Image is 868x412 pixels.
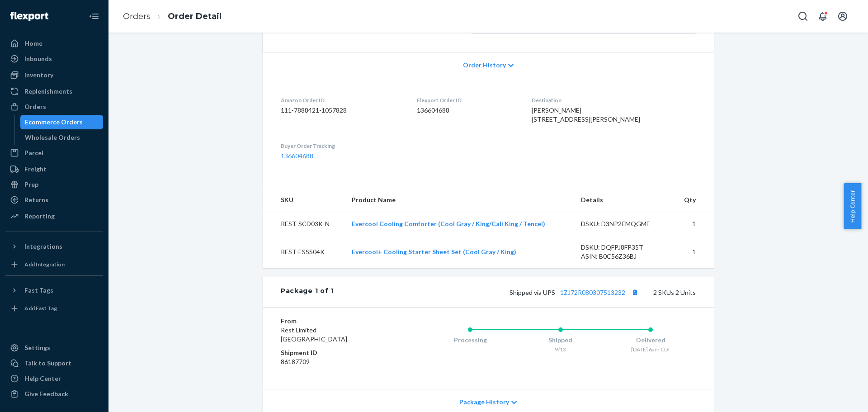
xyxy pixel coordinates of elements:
[24,71,53,80] div: Inventory
[24,165,47,174] div: Freight
[263,236,344,268] td: REST-ESSS04K
[281,348,389,357] dt: Shipment ID
[24,359,71,368] div: Talk to Support
[281,152,313,160] a: 136604688
[168,11,222,21] a: Order Detail
[24,212,55,221] div: Reporting
[123,11,151,21] a: Orders
[24,304,57,312] div: Add Fast Tag
[5,257,103,272] a: Add Integration
[281,142,402,150] dt: Buyer Order Tracking
[5,371,103,386] a: Help Center
[24,195,48,204] div: Returns
[24,180,38,189] div: Prep
[5,193,103,207] a: Returns
[85,7,103,25] button: Close Navigation
[673,188,714,212] th: Qty
[20,115,104,129] a: Ecommerce Orders
[581,252,666,261] div: ASIN: B0C56Z36BJ
[281,96,402,104] dt: Amazon Order ID
[834,7,852,25] button: Open account menu
[24,148,43,157] div: Parcel
[263,212,344,236] td: REST-SCD03K-N
[5,341,103,355] a: Settings
[334,286,696,298] div: 2 SKUs 2 Units
[24,102,46,111] div: Orders
[574,188,673,212] th: Details
[673,236,714,268] td: 1
[24,242,62,251] div: Integrations
[532,106,640,123] span: [PERSON_NAME] [STREET_ADDRESS][PERSON_NAME]
[20,130,104,145] a: Wholesale Orders
[25,118,83,127] div: Ecommerce Orders
[5,36,103,51] a: Home
[425,336,515,345] div: Processing
[5,387,103,401] button: Give Feedback
[10,12,48,21] img: Flexport logo
[515,336,606,345] div: Shipped
[532,96,696,104] dt: Destination
[605,346,696,353] div: [DATE] 6am CDT
[24,374,61,383] div: Help Center
[5,68,103,82] a: Inventory
[24,260,65,268] div: Add Integration
[814,7,832,25] button: Open notifications
[281,357,389,366] dd: 86187709
[459,398,509,407] span: Package History
[509,289,641,296] span: Shipped via UPS
[116,3,229,30] ol: breadcrumbs
[281,326,347,343] span: Rest Limited [GEOGRAPHIC_DATA]
[24,54,52,63] div: Inbounds
[263,188,344,212] th: SKU
[515,346,606,353] div: 9/13
[417,96,517,104] dt: Flexport Order ID
[281,286,334,298] div: Package 1 of 1
[581,219,666,228] div: DSKU: D3NP2EMQGMF
[24,87,72,96] div: Replenishments
[463,61,506,70] span: Order History
[5,356,103,370] a: Talk to Support
[5,52,103,66] a: Inbounds
[24,389,68,398] div: Give Feedback
[5,99,103,114] a: Orders
[629,286,641,298] button: Copy tracking number
[281,106,402,115] dd: 111-7888421-1057828
[673,212,714,236] td: 1
[25,133,80,142] div: Wholesale Orders
[352,248,516,256] a: Evercool+ Cooling Starter Sheet Set (Cool Gray / King)
[605,336,696,345] div: Delivered
[281,317,389,326] dt: From
[5,84,103,99] a: Replenishments
[5,283,103,298] button: Fast Tags
[581,243,666,252] div: DSKU: DQFPJ8FP35T
[5,162,103,176] a: Freight
[5,239,103,254] button: Integrations
[5,146,103,160] a: Parcel
[844,183,861,229] button: Help Center
[560,289,625,296] a: 1ZJ72R080307513232
[417,106,517,115] dd: 136604688
[5,301,103,316] a: Add Fast Tag
[24,39,42,48] div: Home
[5,209,103,223] a: Reporting
[344,188,574,212] th: Product Name
[794,7,812,25] button: Open Search Box
[24,343,50,352] div: Settings
[24,286,53,295] div: Fast Tags
[352,220,545,227] a: Evercool Cooling Comforter (Cool Gray / King/Cali King / Tencel)
[5,177,103,192] a: Prep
